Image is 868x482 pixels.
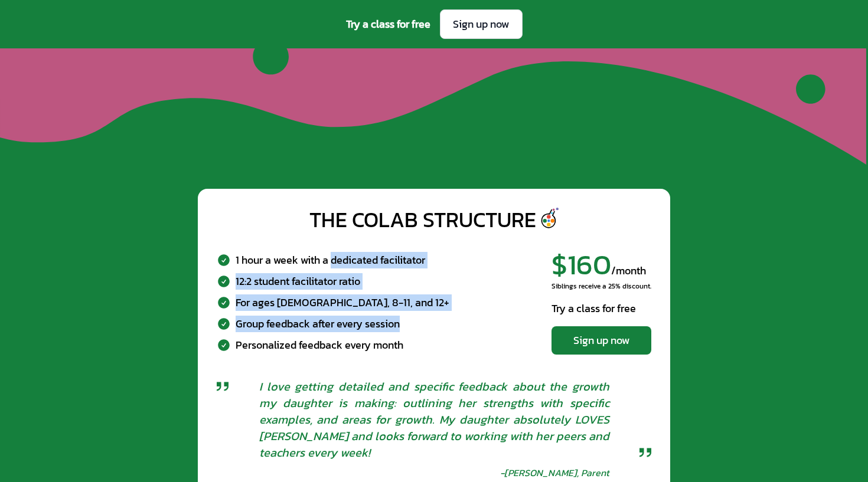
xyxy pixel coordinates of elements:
[309,208,536,231] div: The CoLab Structure
[552,250,651,279] div: /month
[236,336,403,353] div: Personalized feedback every month
[440,9,523,39] a: Sign up now
[259,378,609,461] span: I love getting detailed and specific feedback about the growth my daughter is making: outlining h...
[236,273,360,289] div: 12:2 student facilitator ratio
[236,251,425,268] div: 1 hour a week with a dedicated facilitator
[236,315,400,332] div: Group feedback after every session
[552,281,651,291] div: Siblings receive a 25% discount.
[236,294,449,310] div: For ages [DEMOGRAPHIC_DATA], 8-11, and 12+
[346,16,430,32] span: Try a class for free
[552,326,651,355] a: Sign up now
[563,332,639,349] div: Sign up now
[552,300,651,317] div: Try a class for free
[500,465,609,480] div: - [PERSON_NAME], Parent
[552,243,611,286] span: $160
